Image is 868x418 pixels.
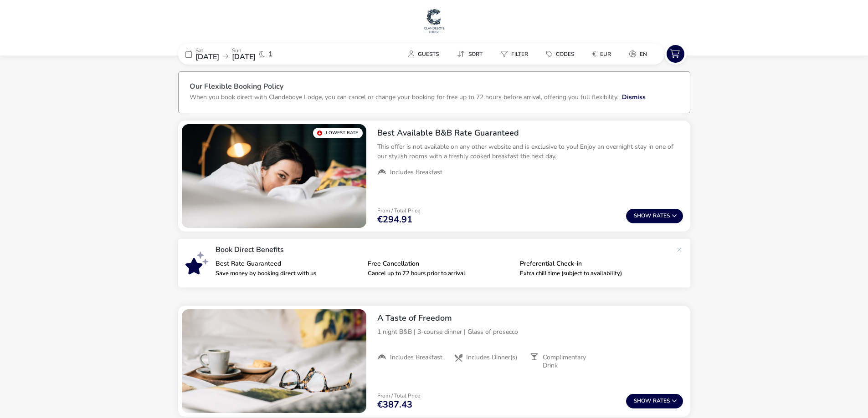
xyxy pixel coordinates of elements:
p: This offer is not available on any other website and is exclusive to you! Enjoy an overnight stay... [377,142,683,161]
div: A Taste of Freedom1 night B&B | 3-course dinner | Glass of proseccoIncludes BreakfastIncludes Din... [370,306,690,378]
naf-pibe-menu-bar-item: Codes [539,47,585,60]
span: en [640,50,647,58]
button: ShowRates [626,394,683,408]
p: From / Total Price [377,393,420,398]
span: Includes Dinner(s) [466,353,517,362]
p: Sat [195,48,219,53]
span: €387.43 [377,400,412,409]
button: Guests [401,47,446,60]
span: Show [634,398,653,404]
button: en [622,47,654,60]
i: € [592,50,596,59]
span: Includes Breakfast [390,168,442,176]
h2: Best Available B&B Rate Guaranteed [377,128,683,138]
span: [DATE] [232,52,256,62]
span: €294.91 [377,215,412,224]
p: Free Cancellation [368,261,513,267]
span: Complimentary Drink [543,353,599,370]
button: Sort [450,47,490,60]
span: EUR [600,50,611,58]
p: Preferential Check-in [520,261,665,267]
naf-pibe-menu-bar-item: Guests [401,47,450,60]
p: 1 night B&B | 3-course dinner | Glass of prosecco [377,327,683,337]
span: Guests [418,50,439,58]
p: From / Total Price [377,208,420,213]
p: Best Rate Guaranteed [216,261,360,267]
button: Filter [493,47,535,60]
span: Filter [511,50,528,58]
span: Codes [556,50,574,58]
div: Lowest Rate [313,128,363,138]
naf-pibe-menu-bar-item: en [622,47,658,60]
button: ShowRates [626,209,683,223]
button: Codes [539,47,581,60]
h3: Our Flexible Booking Policy [190,83,679,92]
span: Sort [468,50,483,58]
p: When you book direct with Clandeboye Lodge, you can cancel or change your booking for free up to ... [190,93,618,101]
span: 1 [268,50,273,58]
naf-pibe-menu-bar-item: Sort [450,47,493,60]
span: [DATE] [195,52,219,62]
span: Includes Breakfast [390,353,442,362]
p: Cancel up to 72 hours prior to arrival [368,271,513,277]
p: Save money by booking direct with us [216,271,360,277]
p: Book Direct Benefits [216,246,672,253]
div: Sat[DATE]Sun[DATE]1 [178,43,315,65]
span: Show [634,213,653,219]
swiper-slide: 1 / 1 [182,124,366,228]
swiper-slide: 1 / 1 [182,309,366,413]
p: Sun [232,48,256,53]
div: Best Available B&B Rate GuaranteedThis offer is not available on any other website and is exclusi... [370,121,690,184]
h2: A Taste of Freedom [377,313,683,323]
button: Dismiss [622,92,646,102]
naf-pibe-menu-bar-item: €EUR [585,47,622,60]
p: Extra chill time (subject to availability) [520,271,665,277]
button: €EUR [585,47,618,60]
img: Main Website [423,7,446,35]
naf-pibe-menu-bar-item: Filter [493,47,539,60]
